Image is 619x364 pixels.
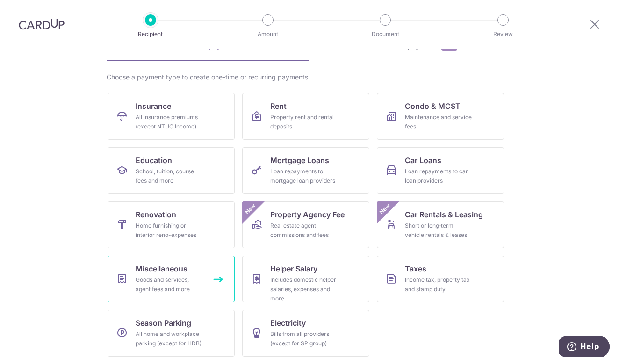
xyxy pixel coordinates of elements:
[242,93,369,140] a: RentProperty rent and rental deposits
[270,100,287,112] span: Rent
[405,100,461,112] span: Condo & MCST
[22,7,41,15] span: Help
[242,310,369,357] a: ElectricityBills from all providers (except for SP group)
[405,275,472,294] div: Income tax, property tax and stamp duty
[377,256,504,302] a: TaxesIncome tax, property tax and stamp duty
[108,256,235,302] a: MiscellaneousGoods and services, agent fees and more
[270,155,329,166] span: Mortgage Loans
[242,201,369,248] a: Property Agency FeeReal estate agent commissions and feesNew
[405,155,441,166] span: Car Loans
[377,201,393,217] span: New
[108,147,235,194] a: EducationSchool, tuition, course fees and more
[270,329,338,348] div: Bills from all providers (except for SP group)
[136,209,176,220] span: Renovation
[351,29,420,39] p: Document
[108,93,235,140] a: InsuranceAll insurance premiums (except NTUC Income)
[243,201,258,217] span: New
[136,167,203,186] div: School, tuition, course fees and more
[405,221,472,240] div: Short or long‑term vehicle rentals & leases
[136,113,203,131] div: All insurance premiums (except NTUC Income)
[108,310,235,357] a: Season ParkingAll home and workplace parking (except for HDB)
[405,209,483,220] span: Car Rentals & Leasing
[242,147,369,194] a: Mortgage LoansLoan repayments to mortgage loan providers
[136,221,203,240] div: Home furnishing or interior reno-expenses
[377,93,504,140] a: Condo & MCSTMaintenance and service fees
[19,19,65,30] img: CardUp
[468,29,538,39] p: Review
[270,167,338,186] div: Loan repayments to mortgage loan providers
[405,167,472,186] div: Loan repayments to car loan providers
[270,317,306,328] span: Electricity
[107,72,512,82] div: Choose a payment type to create one-time or recurring payments.
[242,256,369,302] a: Helper SalaryIncludes domestic helper salaries, expenses and more
[233,29,302,39] p: Amount
[116,29,185,39] p: Recipient
[136,263,187,274] span: Miscellaneous
[270,209,345,220] span: Property Agency Fee
[405,263,426,274] span: Taxes
[136,317,191,328] span: Season Parking
[136,329,203,348] div: All home and workplace parking (except for HDB)
[270,275,338,303] div: Includes domestic helper salaries, expenses and more
[270,113,338,131] div: Property rent and rental deposits
[108,201,235,248] a: RenovationHome furnishing or interior reno-expenses
[377,147,504,194] a: Car LoansLoan repayments to car loan providers
[136,100,171,112] span: Insurance
[559,336,610,359] iframe: Opens a widget where you can find more information
[136,155,172,166] span: Education
[270,221,338,240] div: Real estate agent commissions and fees
[405,113,472,131] div: Maintenance and service fees
[377,201,504,248] a: Car Rentals & LeasingShort or long‑term vehicle rentals & leasesNew
[136,275,203,294] div: Goods and services, agent fees and more
[270,263,317,274] span: Helper Salary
